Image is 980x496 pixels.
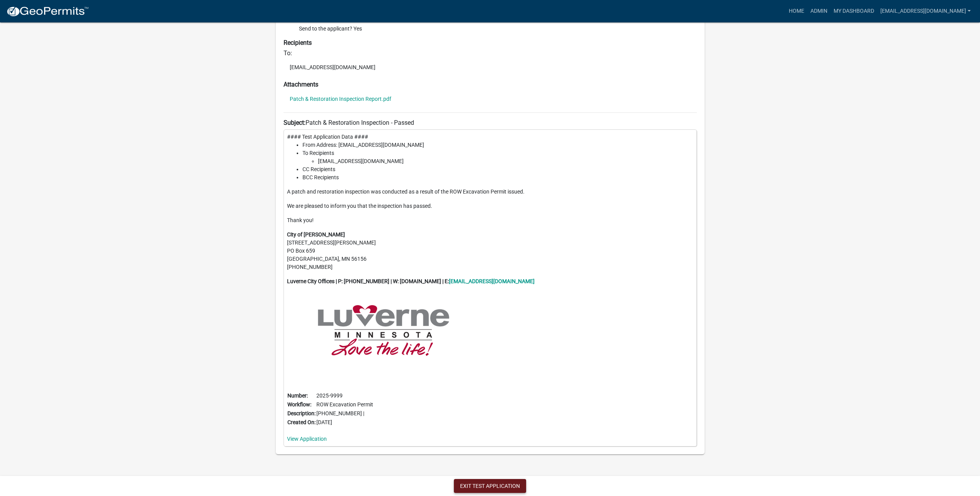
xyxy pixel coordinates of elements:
[287,292,480,369] img: Untitled_design_(11)_fc220fd0-0d90-4cfc-a14a-5b9e42fffe0f.png
[449,278,535,284] a: [EMAIL_ADDRESS][DOMAIN_NAME]
[284,81,318,88] strong: Attachments
[287,188,693,196] p: A patch and restoration inspection was conducted as a result of the ROW Excavation Permit issued.
[284,119,306,126] strong: Subject:
[287,401,311,408] b: Workflow:
[287,216,693,224] p: Thank you!
[316,391,374,400] td: 2025-9999
[316,400,374,409] td: ROW Excavation Permit
[302,173,693,182] li: BCC Recipients
[287,231,345,238] strong: City of [PERSON_NAME]
[284,39,312,46] strong: Recipients
[786,4,807,19] a: Home
[284,119,697,126] h6: Patch & Restoration Inspection - Passed
[287,436,327,442] a: View Application
[302,149,693,165] li: To Recipients
[287,410,316,416] b: Description:
[284,129,697,447] div: #### Test Application Data ####
[287,202,693,210] p: We are pleased to inform you that the inspection has passed.
[284,49,697,57] h6: To:
[454,479,526,493] button: Exit Test Application
[807,4,831,19] a: Admin
[877,4,974,19] a: [EMAIL_ADDRESS][DOMAIN_NAME]
[284,61,697,73] li: [EMAIL_ADDRESS][DOMAIN_NAME]
[287,278,449,284] strong: Luverne City Offices | P: [PHONE_NUMBER] | W: [DOMAIN_NAME] | E:
[302,165,693,173] li: CC Recipients
[287,392,308,399] b: Number:
[318,157,693,165] li: [EMAIL_ADDRESS][DOMAIN_NAME]
[287,231,693,271] p: [STREET_ADDRESS][PERSON_NAME] PO Box 659 [GEOGRAPHIC_DATA], MN 56156 [PHONE_NUMBER]
[287,419,316,425] b: Created On:
[831,4,877,19] a: My Dashboard
[302,141,693,149] li: From Address: [EMAIL_ADDRESS][DOMAIN_NAME]
[290,96,391,102] a: Patch & Restoration Inspection Report.pdf
[299,25,697,33] li: Send to the applicant? Yes
[316,409,374,418] td: [PHONE_NUMBER] |
[316,418,374,427] td: [DATE]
